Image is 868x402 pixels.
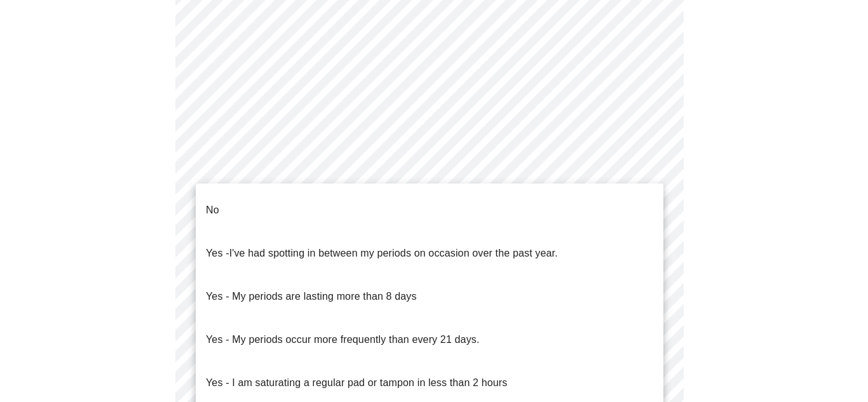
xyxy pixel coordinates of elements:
[206,203,219,218] p: No
[229,248,558,258] span: I've had spotting in between my periods on occasion over the past year.
[206,332,480,347] p: Yes - My periods occur more frequently than every 21 days.
[206,246,558,261] p: Yes -
[206,289,417,304] p: Yes - My periods are lasting more than 8 days
[206,375,507,391] p: Yes - I am saturating a regular pad or tampon in less than 2 hours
